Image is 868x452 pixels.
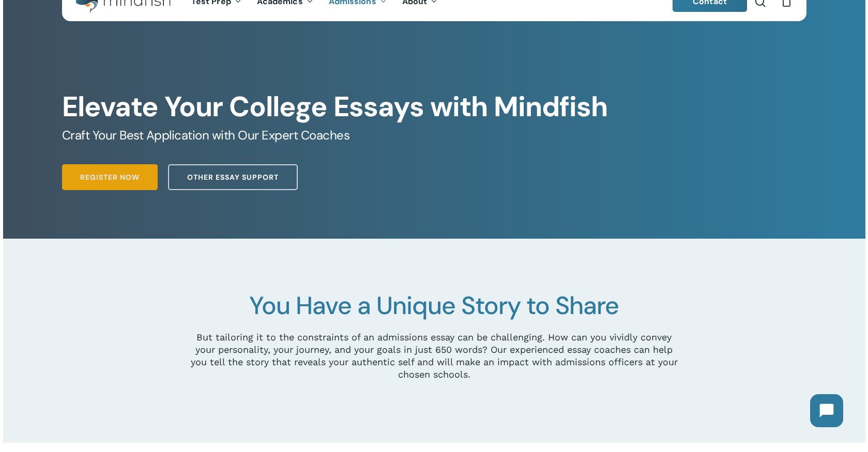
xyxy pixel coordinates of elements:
[62,127,806,144] h5: Craft Your Best Application with Our Expert Coaches
[62,164,158,190] a: Register Now
[187,172,279,182] span: Other Essay Support
[80,172,140,182] span: Register Now
[800,384,854,438] iframe: Chatbot
[249,289,619,322] span: You Have a Unique Story to Share
[168,164,298,190] a: Other Essay Support
[189,331,680,381] p: But tailoring it to the constraints of an admissions essay can be challenging. How can you vividl...
[62,90,806,123] h1: Elevate Your College Essays with Mindfish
